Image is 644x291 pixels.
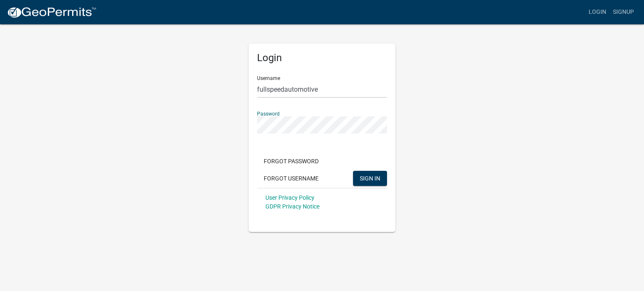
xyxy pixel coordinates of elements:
button: SIGN IN [353,171,387,186]
a: GDPR Privacy Notice [265,203,319,210]
h5: Login [257,52,387,64]
button: Forgot Username [257,171,325,186]
button: Forgot Password [257,154,325,169]
a: Login [585,4,610,20]
span: SIGN IN [360,175,380,181]
a: User Privacy Policy [265,194,314,201]
a: Signup [610,4,637,20]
